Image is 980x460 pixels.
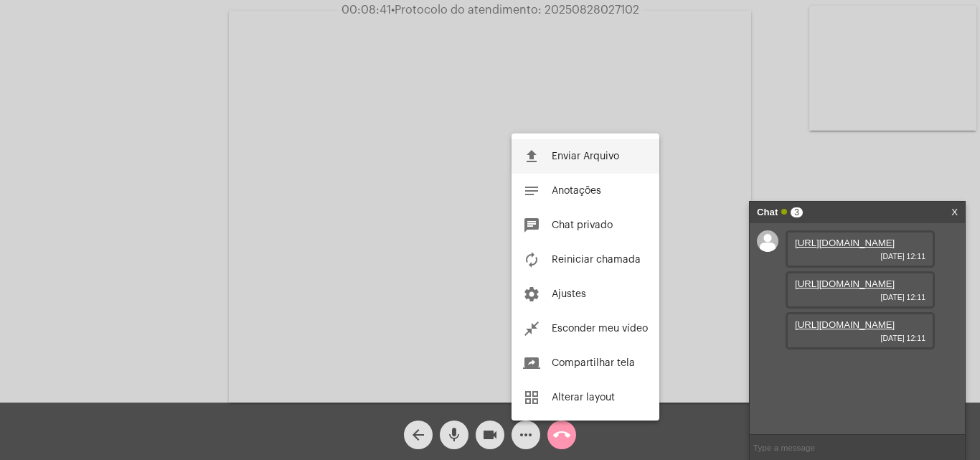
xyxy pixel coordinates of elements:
[523,389,540,406] mat-icon: grid_view
[552,151,619,161] span: Enviar Arquivo
[523,217,540,234] mat-icon: chat
[552,220,613,230] span: Chat privado
[523,355,540,372] mat-icon: screen_share
[552,255,641,265] span: Reiniciar chamada
[523,251,540,268] mat-icon: autorenew
[523,182,540,200] mat-icon: notes
[523,286,540,303] mat-icon: settings
[523,320,540,337] mat-icon: close_fullscreen
[523,148,540,165] mat-icon: file_upload
[552,324,648,334] span: Esconder meu vídeo
[552,358,635,368] span: Compartilhar tela
[552,393,615,403] span: Alterar layout
[552,289,586,299] span: Ajustes
[552,186,601,196] span: Anotações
